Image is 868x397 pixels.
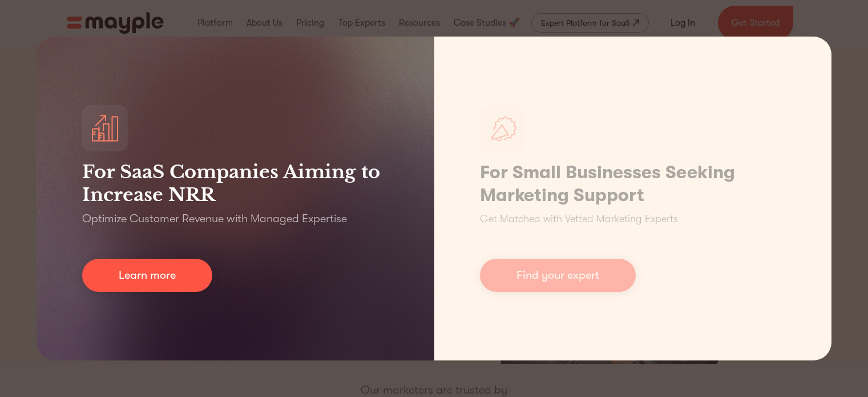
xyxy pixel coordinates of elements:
[82,259,212,292] a: Learn more
[480,259,636,292] a: Find your expert
[480,161,786,207] h1: For Small Businesses Seeking Marketing Support
[82,211,347,227] p: Optimize Customer Revenue with Managed Expertise
[480,211,678,227] p: Get Matched with Vetted Marketing Experts
[82,161,389,206] h3: For SaaS Companies Aiming to Increase NRR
